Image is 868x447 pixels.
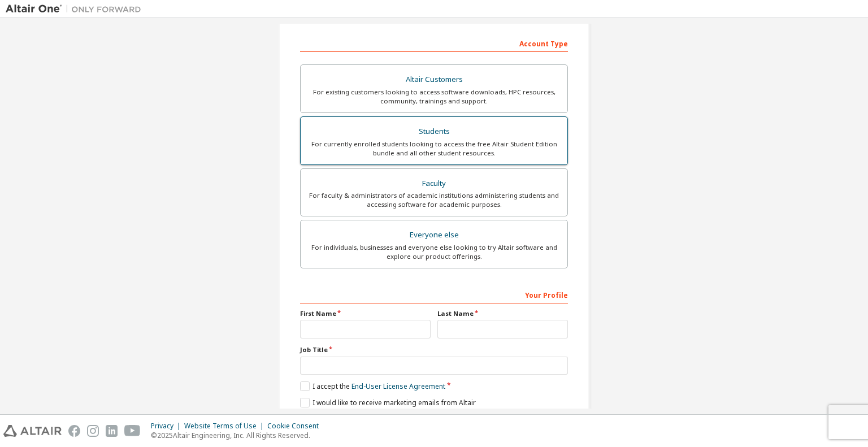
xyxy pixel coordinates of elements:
[151,422,184,431] div: Privacy
[307,191,561,209] div: For faculty & administrators of academic institutions administering students and accessing softwa...
[437,309,568,318] label: Last Name
[3,425,62,437] img: altair_logo.svg
[87,425,99,437] img: instagram.svg
[307,176,561,192] div: Faculty
[300,34,568,52] div: Account Type
[307,243,561,261] div: For individuals, businesses and everyone else looking to try Altair software and explore our prod...
[151,431,325,440] p: © 2025 Altair Engineering, Inc. All Rights Reserved.
[184,422,267,431] div: Website Terms of Use
[124,425,141,437] img: youtube.svg
[106,425,118,437] img: linkedin.svg
[307,227,561,243] div: Everyone else
[300,309,431,318] label: First Name
[307,140,561,158] div: For currently enrolled students looking to access the free Altair Student Edition bundle and all ...
[68,425,80,437] img: facebook.svg
[300,345,568,354] label: Job Title
[300,398,476,407] label: I would like to receive marketing emails from Altair
[351,381,445,391] a: End-User License Agreement
[300,285,568,303] div: Your Profile
[307,72,561,88] div: Altair Customers
[300,381,445,391] label: I accept the
[307,124,561,140] div: Students
[307,88,561,106] div: For existing customers looking to access software downloads, HPC resources, community, trainings ...
[6,3,147,15] img: Altair One
[267,422,325,431] div: Cookie Consent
